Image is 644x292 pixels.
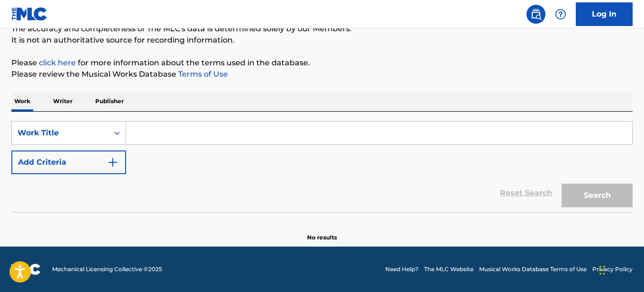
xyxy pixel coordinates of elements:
iframe: Chat Widget [597,247,644,292]
button: Add Criteria [11,150,126,174]
div: Work Title [18,127,103,139]
p: The accuracy and completeness of The MLC's data is determined solely by our Members. [11,23,633,35]
a: click here [39,58,76,67]
a: Privacy Policy [592,265,633,274]
img: logo [11,264,41,275]
p: No results [307,222,337,242]
img: search [530,9,542,20]
p: Please review the Musical Works Database [11,69,633,80]
a: Need Help? [385,265,418,274]
a: Musical Works Database Terms of Use [479,265,587,274]
p: Please for more information about the terms used in the database. [11,57,633,69]
form: Search Form [11,121,633,212]
img: MLC Logo [11,7,48,21]
p: Writer [50,91,75,111]
p: It is not an authoritative source for recording information. [11,35,633,46]
span: Mechanical Licensing Collective © 2025 [52,265,162,274]
a: Log In [576,2,633,26]
a: The MLC Website [424,265,473,274]
img: help [555,9,566,20]
p: Work [11,91,33,111]
div: Help [551,5,570,24]
a: Public Search [526,5,545,24]
div: Arrastar [599,256,605,284]
p: Publisher [92,91,127,111]
div: Widget de chat [597,247,644,292]
img: 9d2ae6d4665cec9f34b9.svg [107,157,118,168]
a: Terms of Use [176,70,228,79]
